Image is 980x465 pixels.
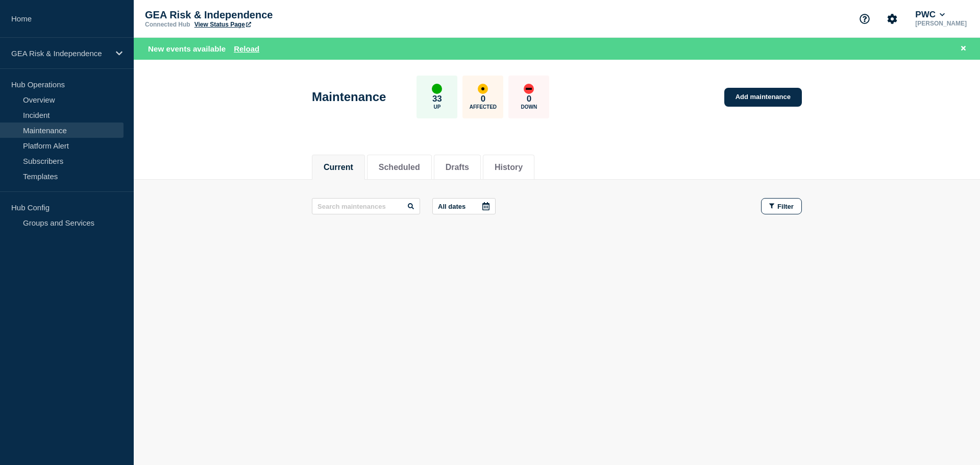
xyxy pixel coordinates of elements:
p: Down [521,104,537,110]
button: Reload [234,44,259,53]
button: History [495,163,523,172]
button: PWC [913,10,947,20]
div: down [524,84,534,94]
p: Up [433,104,440,110]
button: Filter [761,198,802,214]
div: affected [478,84,488,94]
p: 0 [481,94,485,104]
button: Current [324,163,353,172]
p: Connected Hub [145,21,190,28]
p: 33 [432,94,442,104]
span: Filter [777,203,794,210]
div: up [432,84,442,94]
a: Add maintenance [724,88,802,107]
p: GEA Risk & Independence [145,9,349,21]
p: [PERSON_NAME] [913,20,969,27]
p: 0 [527,94,531,104]
button: Support [854,8,875,30]
button: Scheduled [379,163,420,172]
input: Search maintenances [312,198,420,214]
a: View Status Page [194,21,251,28]
button: Account settings [881,8,903,30]
p: Affected [470,104,497,110]
button: All dates [432,198,496,214]
h1: Maintenance [312,90,386,104]
p: GEA Risk & Independence [11,49,109,58]
span: New events available [148,44,226,53]
p: All dates [438,203,465,210]
button: Drafts [446,163,469,172]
